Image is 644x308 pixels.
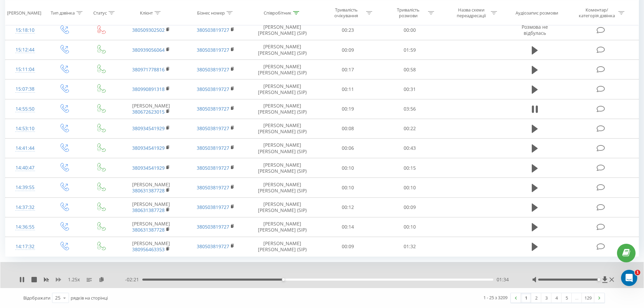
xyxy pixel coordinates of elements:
div: … [572,293,582,303]
td: [PERSON_NAME] [119,237,183,256]
a: 380503819727 [197,204,229,210]
a: 1 [521,293,531,303]
span: Розмова не відбулась [522,24,548,36]
a: 380631387728 [132,187,165,194]
a: 380503819727 [197,165,229,171]
a: 380631387728 [132,227,165,233]
span: 1.25 x [68,276,80,283]
td: 00:10 [379,217,441,237]
td: 01:32 [379,237,441,256]
td: [PERSON_NAME] [PERSON_NAME] (SIP) [248,40,317,60]
div: Бізнес номер [197,10,225,16]
a: 380503819727 [197,27,229,33]
div: 14:37:32 [12,201,38,214]
a: 380934541929 [132,125,165,132]
a: 380990891318 [132,86,165,92]
div: 15:18:10 [12,24,38,37]
div: Клієнт [140,10,153,16]
div: Коментар/категорія дзвінка [577,7,617,19]
a: 380503819727 [197,145,229,151]
td: [PERSON_NAME] [PERSON_NAME] (SIP) [248,178,317,197]
td: 00:43 [379,138,441,158]
a: 3 [541,293,551,303]
div: Accessibility label [282,278,285,281]
a: 380934541929 [132,145,165,151]
a: 380956463353 [132,246,165,253]
td: [PERSON_NAME] [PERSON_NAME] (SIP) [248,217,317,237]
a: 380503819727 [197,243,229,250]
a: 380503819727 [197,66,229,73]
span: Відображати [23,295,50,301]
td: 00:15 [379,158,441,178]
div: Назва схеми переадресації [453,7,489,19]
td: [PERSON_NAME] [PERSON_NAME] (SIP) [248,20,317,40]
span: 1 [635,270,640,275]
td: 00:06 [317,138,379,158]
td: 00:17 [317,60,379,79]
td: [PERSON_NAME] [119,217,183,237]
a: 129 [582,293,594,303]
td: 00:09 [317,40,379,60]
div: 15:12:44 [12,43,38,56]
div: 14:36:55 [12,220,38,234]
div: 14:17:32 [12,240,38,253]
div: 14:53:10 [12,122,38,135]
div: 1 - 25 з 3209 [483,294,507,301]
td: 00:09 [317,237,379,256]
a: 380503819727 [197,86,229,92]
iframe: Intercom live chat [621,270,637,286]
span: 01:34 [497,276,509,283]
td: 00:11 [317,79,379,99]
div: 14:40:47 [12,161,38,174]
div: 14:41:44 [12,142,38,155]
a: 380503819727 [197,105,229,112]
td: [PERSON_NAME] [PERSON_NAME] (SIP) [248,79,317,99]
div: Аудіозапис розмови [516,10,558,16]
td: 00:08 [317,119,379,138]
div: 15:11:04 [12,63,38,76]
td: 03:56 [379,99,441,119]
td: [PERSON_NAME] [PERSON_NAME] (SIP) [248,99,317,119]
td: 00:09 [379,197,441,217]
td: [PERSON_NAME] [PERSON_NAME] (SIP) [248,237,317,256]
td: 00:00 [379,20,441,40]
td: [PERSON_NAME] [119,178,183,197]
td: 00:10 [317,178,379,197]
td: [PERSON_NAME] [PERSON_NAME] (SIP) [248,197,317,217]
div: Статус [93,10,107,16]
td: 00:19 [317,99,379,119]
a: 4 [551,293,562,303]
a: 380672623015 [132,109,165,115]
span: рядків на сторінці [71,295,108,301]
div: 25 [55,294,61,301]
td: 00:22 [379,119,441,138]
a: 5 [562,293,572,303]
td: [PERSON_NAME] [119,99,183,119]
div: Тривалість розмови [390,7,426,19]
a: 380631387728 [132,207,165,213]
span: - 02:21 [125,276,142,283]
td: 00:14 [317,217,379,237]
div: 14:39:55 [12,181,38,194]
a: 380503819727 [197,223,229,230]
div: [PERSON_NAME] [7,10,41,16]
td: 00:10 [317,158,379,178]
a: 380503819727 [197,184,229,191]
td: 01:59 [379,40,441,60]
td: 00:12 [317,197,379,217]
div: 14:55:50 [12,102,38,116]
td: [PERSON_NAME] [PERSON_NAME] (SIP) [248,60,317,79]
td: [PERSON_NAME] [PERSON_NAME] (SIP) [248,158,317,178]
td: [PERSON_NAME] [119,197,183,217]
a: 2 [531,293,541,303]
div: Тривалість очікування [328,7,364,19]
td: 00:31 [379,79,441,99]
div: Accessibility label [597,278,600,281]
a: 380934541929 [132,165,165,171]
td: 00:23 [317,20,379,40]
td: 00:10 [379,178,441,197]
div: Співробітник [264,10,291,16]
td: [PERSON_NAME] [PERSON_NAME] (SIP) [248,119,317,138]
a: 380939056064 [132,47,165,53]
div: Тип дзвінка [51,10,75,16]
